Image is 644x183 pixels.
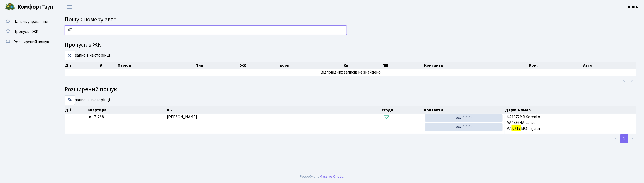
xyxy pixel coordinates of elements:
[620,134,628,143] a: 1
[423,106,505,114] th: Контакти
[3,27,53,37] a: Пропуск в ЖК
[65,51,110,60] label: записів на сторінці
[165,106,381,114] th: ПІБ
[65,41,636,49] h4: Пропуск в ЖК
[13,29,38,34] span: Пропуск в ЖК
[279,62,343,69] th: корп.
[240,62,279,69] th: ЖК
[65,15,117,24] span: Пошук номеру авто
[167,114,197,120] span: [PERSON_NAME]
[65,25,347,35] input: Пошук
[65,106,87,114] th: Дії
[3,37,53,47] a: Розширений пошук
[63,3,76,11] button: Переключити навігацію
[65,86,636,93] h4: Розширений пошук
[529,62,583,69] th: Ком.
[89,114,94,120] b: КТ
[17,3,53,11] span: Таун
[89,114,163,120] span: 7-268
[628,4,638,10] a: КПП4
[505,106,637,114] th: Держ. номер
[381,106,423,114] th: Угода
[507,114,634,132] span: KA1372MB Sorento AA4736HA Lancer KA MO Tiguan
[13,19,48,24] span: Панель управління
[65,69,636,76] td: Відповідних записів не знайдено
[5,2,15,12] img: logo.png
[65,51,75,60] select: записів на сторінці
[196,62,240,69] th: Тип
[512,125,521,132] mark: 0713
[628,4,638,10] b: КПП4
[382,62,423,69] th: ПІБ
[65,95,110,105] label: записів на сторінці
[320,174,343,179] a: Massive Kinetic
[423,62,529,69] th: Контакти
[3,16,53,27] a: Панель управління
[65,62,99,69] th: Дії
[17,3,42,11] b: Комфорт
[117,62,196,69] th: Період
[343,62,382,69] th: Кв.
[13,39,49,45] span: Розширений пошук
[87,106,165,114] th: Квартира
[99,62,117,69] th: #
[300,174,344,179] div: Розроблено .
[583,62,636,69] th: Авто
[65,95,75,105] select: записів на сторінці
